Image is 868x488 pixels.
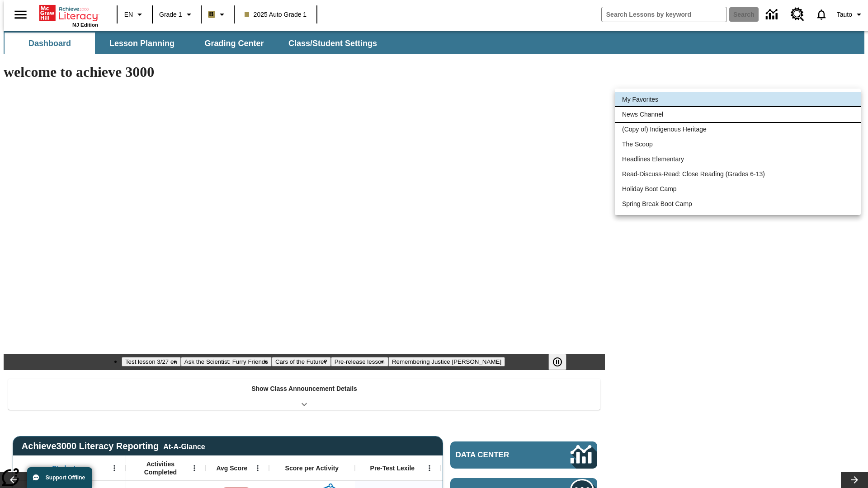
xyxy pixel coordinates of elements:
[615,92,861,107] li: My Favorites
[615,107,861,122] li: News Channel
[615,182,861,197] li: Holiday Boot Camp
[615,152,861,167] li: Headlines Elementary
[615,167,861,182] li: Read-Discuss-Read: Close Reading (Grades 6-13)
[615,137,861,152] li: The Scoop
[615,122,861,137] li: (Copy of) Indigenous Heritage
[615,197,861,211] li: Spring Break Boot Camp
